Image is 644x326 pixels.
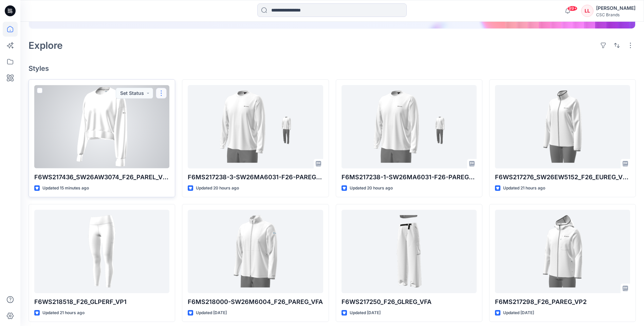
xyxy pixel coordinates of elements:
[42,309,85,317] p: Updated 21 hours ago
[34,85,169,168] a: F6WS217436_SW26AW3074_F26_PAREL_VFA2
[567,6,577,11] span: 99+
[495,297,630,307] p: F6MS217298_F26_PAREG_VP2
[342,210,477,293] a: F6WS217250_F26_GLREG_VFA
[42,185,89,192] p: Updated 15 minutes ago
[503,185,545,192] p: Updated 21 hours ago
[196,309,227,317] p: Updated [DATE]
[34,297,169,307] p: F6WS218518_F26_GLPERF_VP1
[350,185,393,192] p: Updated 20 hours ago
[342,297,477,307] p: F6WS217250_F26_GLREG_VFA
[350,309,381,317] p: Updated [DATE]
[188,85,323,168] a: F6MS217238-3-SW26MA6031-F26-PAREG_VFA
[495,172,630,182] p: F6WS217276_SW26EW5152_F26_EUREG_VFA2
[495,210,630,293] a: F6MS217298_F26_PAREG_VP2
[188,172,323,182] p: F6MS217238-3-SW26MA6031-F26-PAREG_VFA
[581,5,593,17] div: LL
[342,85,477,168] a: F6MS217238-1-SW26MA6031-F26-PAREG_VFA
[342,172,477,182] p: F6MS217238-1-SW26MA6031-F26-PAREG_VFA
[596,4,636,12] div: [PERSON_NAME]
[29,64,636,73] h4: Styles
[34,172,169,182] p: F6WS217436_SW26AW3074_F26_PAREL_VFA2
[495,85,630,168] a: F6WS217276_SW26EW5152_F26_EUREG_VFA2
[29,40,63,51] h2: Explore
[188,297,323,307] p: F6MS218000-SW26M6004_F26_PAREG_VFA
[196,185,239,192] p: Updated 20 hours ago
[503,309,534,317] p: Updated [DATE]
[596,12,636,17] div: CSC Brands
[34,210,169,293] a: F6WS218518_F26_GLPERF_VP1
[188,210,323,293] a: F6MS218000-SW26M6004_F26_PAREG_VFA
